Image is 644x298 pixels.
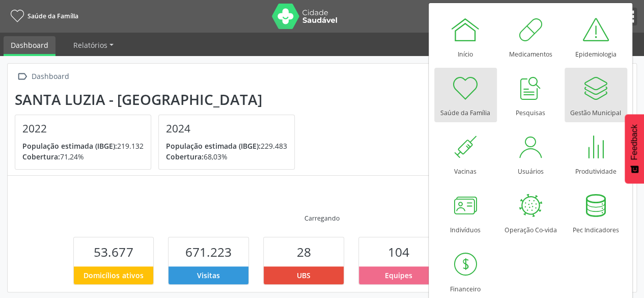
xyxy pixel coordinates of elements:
span: Equipes [385,270,412,281]
i:  [15,69,30,84]
a: Início [434,9,497,64]
span: Saúde da Família [27,12,78,20]
span: UBS [297,270,311,281]
span: Cobertura: [166,152,204,161]
a: Epidemiologia [565,9,627,64]
span: Relatórios [73,40,107,50]
div: Carregando [304,214,340,223]
span: Feedback [630,124,639,160]
span: Cobertura: [22,152,60,161]
a: Indivíduos [434,185,497,239]
span: Domicílios ativos [83,270,143,281]
a: Usuários [499,126,562,181]
span: 104 [388,243,409,260]
span: 53.677 [94,243,133,260]
p: 71,24% [22,151,144,162]
span: Visitas [197,270,220,281]
span: 671.223 [185,243,232,260]
span: População estimada (IBGE): [22,141,117,151]
button: Feedback - Mostrar pesquisa [625,114,644,183]
h4: 2022 [22,122,144,135]
h4: 2024 [166,122,287,135]
a: Medicamentos [499,9,562,64]
span: População estimada (IBGE): [166,141,261,151]
a: Gestão Municipal [565,68,627,122]
span: 28 [296,243,311,260]
a: Relatórios [66,36,121,54]
a: Saúde da Família [7,8,78,24]
p: 229.483 [166,141,287,151]
a: Pesquisas [499,68,562,122]
a: Saúde da Família [434,68,497,122]
a:  Dashboard [15,69,71,84]
a: Pec Indicadores [565,185,627,239]
div: Santa Luzia - [GEOGRAPHIC_DATA] [15,91,302,108]
a: Dashboard [4,36,55,56]
div: Dashboard [30,69,71,84]
a: Produtividade [565,126,627,181]
p: 219.132 [22,141,144,151]
p: 68,03% [166,151,287,162]
a: Operação Co-vida [499,185,562,239]
a: Vacinas [434,126,497,181]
